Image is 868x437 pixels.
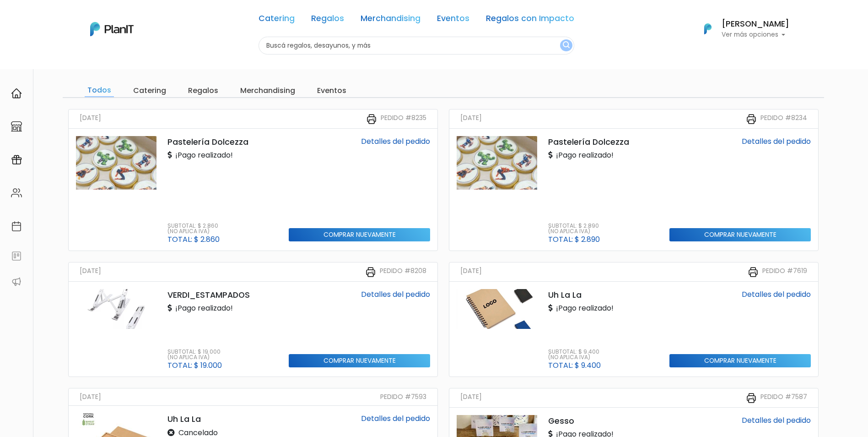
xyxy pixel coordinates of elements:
[167,303,233,314] p: ¡Pago realizado!
[289,354,430,367] input: Comprar nuevamente
[361,289,430,300] a: Detalles del pedido
[167,289,278,301] p: VERDI_ESTAMPADOS
[742,289,811,300] a: Detalles del pedido
[80,113,101,125] small: [DATE]
[437,15,469,26] a: Eventos
[80,266,101,278] small: [DATE]
[548,415,659,427] p: Gesso
[746,393,757,404] img: printer-31133f7acbd7ec30ea1ab4a3b6864c9b5ed483bd8d1a339becc4798053a55bbc.svg
[167,349,222,355] p: Subtotal: $ 19.000
[76,136,156,190] img: thumb_WhatsApp_Image_2024-02-22_at_14.40.03__1_.jpeg
[548,136,659,148] p: Pastelería Dolcezza
[669,354,811,367] input: Comprar nuevamente
[746,114,757,125] img: printer-31133f7acbd7ec30ea1ab4a3b6864c9b5ed483bd8d1a339becc4798053a55bbc.svg
[361,15,421,26] a: Merchandising
[185,84,221,97] input: Regalos
[237,84,298,97] input: Merchandising
[742,415,811,426] a: Detalles del pedido
[47,9,132,27] div: ¿Necesitás ayuda?
[361,413,430,424] a: Detalles del pedido
[167,413,278,425] p: Uh La La
[760,392,807,404] small: Pedido #7587
[722,20,789,28] h6: [PERSON_NAME]
[380,392,426,402] small: Pedido #7593
[130,84,169,97] input: Catering
[548,303,614,314] p: ¡Pago realizado!
[11,121,22,132] img: marketplace-4ceaa7011d94191e9ded77b95e3339b90024bf715f7c57f8cf31f2d8c509eaba.svg
[548,223,600,229] p: Subtotal: $ 2.890
[11,276,22,287] img: partners-52edf745621dab592f3b2c58e3bca9d71375a7ef29c3b500c9f145b62cc070d4.svg
[548,150,614,161] p: ¡Pago realizado!
[11,221,22,232] img: calendar-87d922413cdce8b2cf7b7f5f62616a5cf9e4887200fb71536465627b3292af00.svg
[669,228,811,241] input: Comprar nuevamente
[361,136,430,147] a: Detalles del pedido
[167,229,220,234] p: (No aplica IVA)
[381,113,426,125] small: Pedido #8235
[11,154,22,165] img: campaigns-02234683943229c281be62815700db0a1741e53638e28bf9629b52c665b00959.svg
[460,392,482,404] small: [DATE]
[760,113,807,125] small: Pedido #8234
[548,349,601,355] p: Subtotal: $ 9.400
[167,236,220,243] p: Total: $ 2.860
[748,267,759,278] img: printer-31133f7acbd7ec30ea1ab4a3b6864c9b5ed483bd8d1a339becc4798053a55bbc.svg
[698,19,718,39] img: PlanIt Logo
[167,136,278,148] p: Pastelería Dolcezza
[167,223,220,229] p: Subtotal: $ 2.860
[460,266,482,278] small: [DATE]
[167,355,222,360] p: (No aplica IVA)
[11,251,22,262] img: feedback-78b5a0c8f98aac82b08bfc38622c3050aee476f2c9584af64705fc4e61158814.svg
[76,289,156,329] img: thumb_Dise%C3%B1o_sin_t%C3%ADtulo__7_.png
[457,136,537,190] img: thumb_WhatsApp_Image_2024-02-22_at_14.40.03__1_.jpeg
[314,84,349,97] input: Eventos
[762,266,807,278] small: Pedido #7619
[289,228,430,241] input: Comprar nuevamente
[167,362,222,369] p: Total: $ 19.000
[548,289,659,301] p: Uh La La
[457,289,537,329] img: thumb_FFA62904-870E-4D4D-9B85-57791C386CC3.jpeg
[11,187,22,198] img: people-662611757002400ad9ed0e3c099ab2801c6687ba6c219adb57efc949bc21e19d.svg
[259,15,295,26] a: Catering
[548,236,600,243] p: Total: $ 2.890
[11,88,22,99] img: home-e721727adea9d79c4d83392d1f703f7f8bce08238fde08b1acbfd93340b81755.svg
[548,362,601,369] p: Total: $ 9.400
[548,229,600,234] p: (No aplica IVA)
[380,266,426,278] small: Pedido #8208
[722,32,789,38] p: Ver más opciones
[259,37,574,55] input: Buscá regalos, desayunos, y más
[167,150,233,161] p: ¡Pago realizado!
[742,136,811,147] a: Detalles del pedido
[366,114,377,125] img: printer-31133f7acbd7ec30ea1ab4a3b6864c9b5ed483bd8d1a339becc4798053a55bbc.svg
[85,84,114,97] input: Todos
[365,267,376,278] img: printer-31133f7acbd7ec30ea1ab4a3b6864c9b5ed483bd8d1a339becc4798053a55bbc.svg
[563,41,570,50] img: search_button-432b6d5273f82d61273b3651a40e1bd1b912527efae98b1b7a1b2c0702e16a8d.svg
[90,22,134,36] img: PlanIt Logo
[80,392,101,402] small: [DATE]
[548,355,601,360] p: (No aplica IVA)
[692,17,789,41] button: PlanIt Logo [PERSON_NAME] Ver más opciones
[460,113,482,125] small: [DATE]
[486,15,574,26] a: Regalos con Impacto
[311,15,344,26] a: Regalos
